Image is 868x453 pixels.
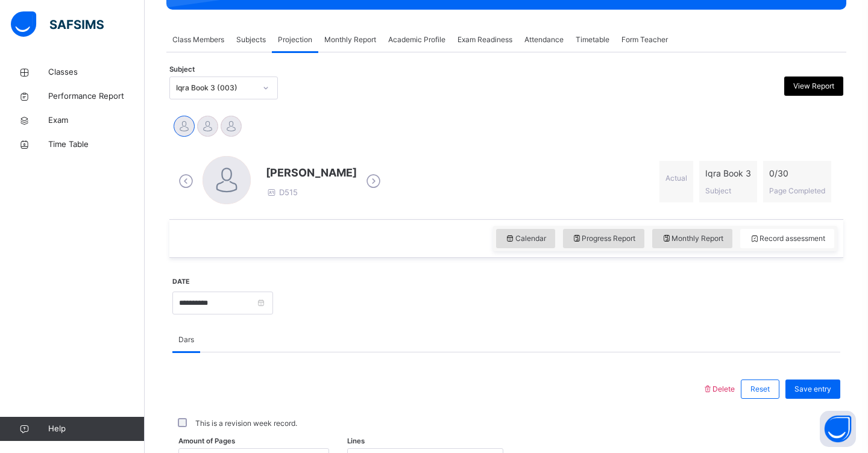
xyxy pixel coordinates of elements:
span: Record assessment [749,233,825,244]
span: 0 / 30 [769,167,825,180]
span: Attendance [524,34,564,45]
span: Timetable [576,34,609,45]
span: Subjects [236,34,266,45]
button: Open asap [820,411,856,447]
span: Projection [278,34,312,45]
span: Lines [347,436,365,446]
span: Classes [48,66,145,78]
span: Delete [702,384,735,393]
span: D515 [266,187,298,197]
span: Help [48,423,144,435]
span: Academic Profile [388,34,445,45]
span: Time Table [48,139,145,151]
span: Reset [750,384,770,395]
span: [PERSON_NAME] [266,164,357,181]
span: Amount of Pages [178,436,235,446]
span: Monthly Report [661,233,723,244]
span: Subject [705,186,731,195]
label: Date [172,277,190,287]
span: Actual [665,173,687,183]
span: Exam [48,114,145,127]
span: Exam Readiness [458,34,512,45]
span: Iqra Book 3 [705,167,751,180]
label: This is a revision week record. [195,418,297,429]
span: Performance Report [48,90,145,102]
div: Iqra Book 3 (003) [176,83,256,93]
img: safsims [11,11,104,37]
span: Monthly Report [324,34,376,45]
span: Save entry [794,384,831,395]
span: Form Teacher [621,34,668,45]
span: Class Members [172,34,224,45]
span: Progress Report [572,233,636,244]
span: View Report [793,81,834,92]
span: Calendar [505,233,546,244]
span: Subject [169,64,195,75]
span: Page Completed [769,186,825,195]
span: Dars [178,334,194,345]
